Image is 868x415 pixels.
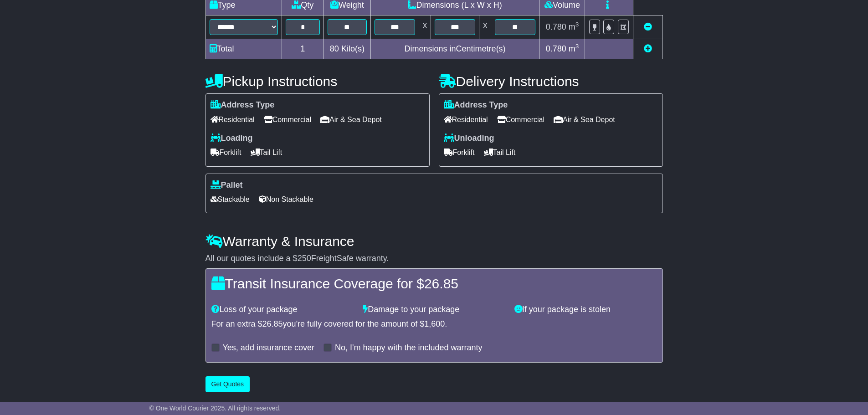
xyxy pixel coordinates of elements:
sup: 3 [575,21,579,28]
span: Stackable [211,192,250,206]
h4: Pickup Instructions [205,74,430,89]
label: Address Type [444,100,508,110]
span: 1,600 [424,319,445,328]
label: Unloading [444,133,494,143]
label: No, I'm happy with the included warranty [335,343,483,353]
div: Damage to your package [358,305,510,315]
td: Dimensions in Centimetre(s) [370,39,539,59]
span: Air & Sea Depot [320,113,382,127]
span: Air & Sea Depot [554,113,615,127]
label: Yes, add insurance cover [223,343,314,353]
span: 0.780 [546,44,566,53]
span: Forklift [211,145,241,159]
span: 80 [330,44,339,53]
td: Kilo(s) [324,39,371,59]
label: Address Type [211,100,275,110]
span: 0.780 [546,22,566,31]
td: x [479,15,491,39]
h4: Warranty & Insurance [205,234,663,249]
span: Forklift [444,145,475,159]
div: For an extra $ you're fully covered for the amount of $ . [211,319,657,329]
span: Commercial [264,113,311,127]
span: Commercial [497,113,544,127]
h4: Transit Insurance Coverage for $ [211,276,657,291]
span: Tail Lift [484,145,516,159]
span: Residential [444,113,488,127]
a: Add new item [644,44,652,53]
a: Remove this item [644,22,652,31]
sup: 3 [575,43,579,50]
label: Loading [211,133,253,143]
span: 26.85 [262,319,283,328]
span: Non Stackable [259,192,313,206]
div: Loss of your package [207,305,359,315]
span: 26.85 [424,276,458,291]
span: m [569,44,579,53]
td: Total [205,39,282,59]
div: All our quotes include a $ FreightSafe warranty. [205,254,663,264]
span: © One World Courier 2025. All rights reserved. [149,405,281,412]
label: Pallet [211,180,243,190]
td: 1 [282,39,324,59]
div: If your package is stolen [510,305,662,315]
span: Residential [211,113,255,127]
span: 250 [298,254,311,263]
td: x [419,15,431,39]
span: m [569,22,579,31]
span: Tail Lift [251,145,282,159]
button: Get Quotes [205,376,250,392]
h4: Delivery Instructions [439,74,663,89]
